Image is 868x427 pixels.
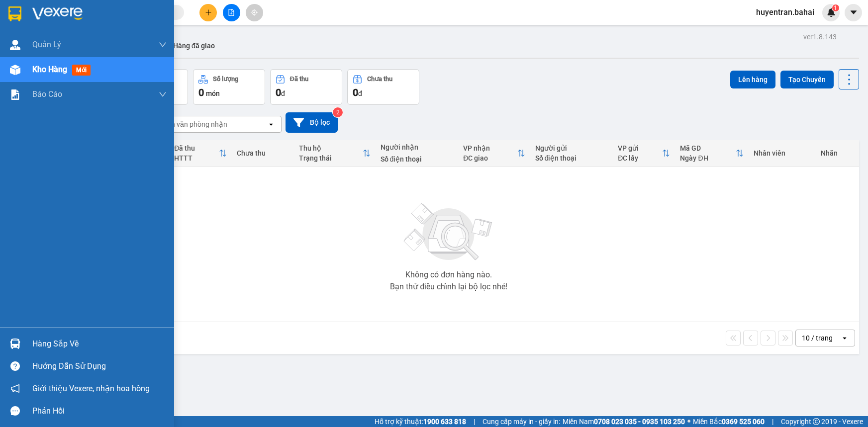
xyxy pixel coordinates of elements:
[802,333,833,343] div: 10 / trang
[169,140,231,167] th: Toggle SortBy
[535,144,608,152] div: Người gửi
[286,112,338,133] button: Bộ lọc
[246,4,263,21] button: aim
[294,140,376,167] th: Toggle SortBy
[174,144,218,152] div: Đã thu
[827,8,836,17] img: icon-new-feature
[299,144,363,152] div: Thu hộ
[680,154,736,162] div: Ngày ĐH
[780,71,834,88] button: Tạo Chuyến
[32,404,167,419] div: Phản hồi
[845,4,862,21] button: caret-down
[594,418,685,426] strong: 0708 023 035 - 0935 103 250
[237,149,289,157] div: Chưa thu
[399,197,498,267] img: svg+xml;base64,PHN2ZyBjbGFzcz0ibGlzdC1wbHVnX19zdmciIHhtbG5zPSJodHRwOi8vd3d3LnczLm9yZy8yMDAwL3N2Zy...
[618,154,662,162] div: ĐC lấy
[267,120,275,128] svg: open
[405,271,492,279] div: Không có đơn hàng nào.
[535,154,608,162] div: Số điện thoại
[687,420,690,424] span: ⚪️
[165,34,223,58] button: Hàng đã giao
[281,89,285,97] span: đ
[251,9,258,16] span: aim
[347,69,419,105] button: Chưa thu0đ
[10,406,20,416] span: message
[223,4,240,21] button: file-add
[10,384,20,393] span: notification
[10,89,20,100] img: solution-icon
[10,65,20,75] img: warehouse-icon
[213,76,238,83] div: Số lượng
[32,65,67,74] span: Kho hàng
[748,6,822,18] span: huyentran.bahai
[205,9,212,16] span: plus
[832,4,839,11] sup: 1
[813,418,820,425] span: copyright
[821,149,854,157] div: Nhãn
[834,4,837,11] span: 1
[841,334,849,342] svg: open
[290,76,308,83] div: Đã thu
[174,154,218,162] div: HTTT
[353,86,358,98] span: 0
[613,140,675,167] th: Toggle SortBy
[198,86,204,98] span: 0
[8,6,21,21] img: logo-vxr
[159,41,167,49] span: down
[463,144,517,152] div: VP nhận
[693,416,765,427] span: Miền Bắc
[299,154,363,162] div: Trạng thái
[367,76,392,83] div: Chưa thu
[333,107,343,117] sup: 2
[754,149,811,157] div: Nhân viên
[458,140,530,167] th: Toggle SortBy
[381,155,454,163] div: Số điện thoại
[72,65,91,76] span: mới
[423,418,466,426] strong: 1900 633 818
[618,144,662,152] div: VP gửi
[276,86,281,98] span: 0
[563,416,685,427] span: Miền Nam
[482,416,560,427] span: Cung cấp máy in - giấy in:
[381,143,454,151] div: Người nhận
[159,119,227,129] div: Chọn văn phòng nhận
[228,9,235,16] span: file-add
[390,283,507,291] div: Bạn thử điều chỉnh lại bộ lọc nhé!
[680,144,736,152] div: Mã GD
[463,154,517,162] div: ĐC giao
[375,416,466,427] span: Hỗ trợ kỹ thuật:
[32,38,61,51] span: Quản Lý
[32,88,62,100] span: Báo cáo
[772,416,773,427] span: |
[206,89,220,97] span: món
[358,89,362,97] span: đ
[675,140,749,167] th: Toggle SortBy
[159,90,167,98] span: down
[10,40,20,50] img: warehouse-icon
[722,418,765,426] strong: 0369 525 060
[193,69,265,105] button: Số lượng0món
[474,416,475,427] span: |
[849,8,858,17] span: caret-down
[32,382,150,395] span: Giới thiệu Vexere, nhận hoa hồng
[32,337,167,351] div: Hàng sắp về
[32,359,167,374] div: Hướng dẫn sử dụng
[10,339,20,349] img: warehouse-icon
[270,69,342,105] button: Đã thu0đ
[199,4,217,21] button: plus
[803,31,837,42] div: ver 1.8.143
[10,361,20,371] span: question-circle
[730,71,775,88] button: Lên hàng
